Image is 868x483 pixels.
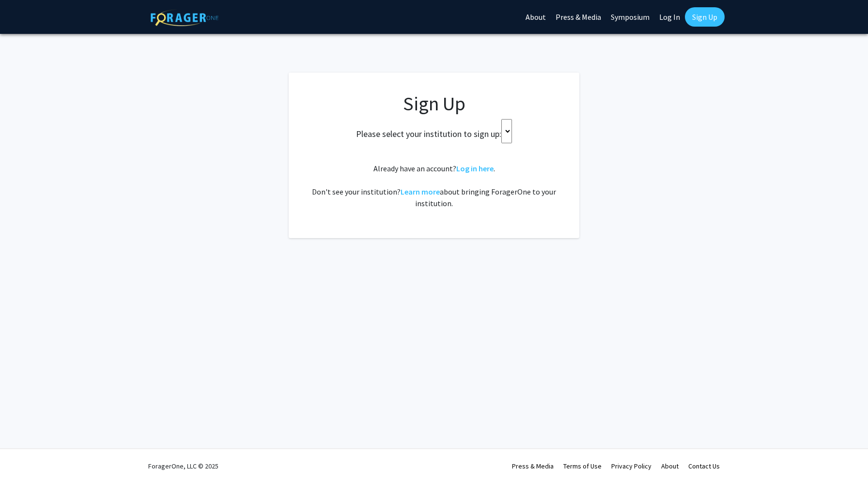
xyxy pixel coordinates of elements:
a: Contact Us [688,462,720,470]
a: About [661,462,679,470]
div: Already have an account? . Don't see your institution? about bringing ForagerOne to your institut... [308,163,560,209]
a: Privacy Policy [611,462,651,470]
a: Press & Media [512,462,554,470]
img: ForagerOne Logo [151,9,218,26]
h2: Please select your institution to sign up: [356,129,501,139]
a: Terms of Use [563,462,602,470]
h1: Sign Up [308,92,560,115]
a: Sign Up [685,7,725,27]
a: Learn more about bringing ForagerOne to your institution [401,187,440,196]
div: ForagerOne, LLC © 2025 [148,449,218,483]
a: Log in here [456,164,494,173]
